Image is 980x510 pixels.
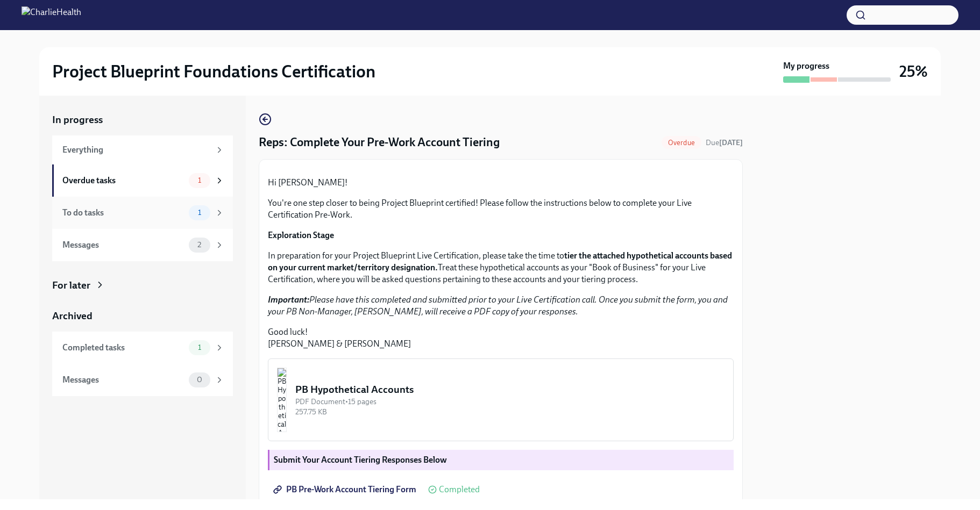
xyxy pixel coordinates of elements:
[274,455,447,465] strong: Submit Your Account Tiering Responses Below
[52,332,233,364] a: Completed tasks1
[719,138,743,147] strong: [DATE]
[191,241,208,249] span: 2
[295,407,725,417] div: 257.75 KB
[275,484,416,495] span: PB Pre-Work Account Tiering Form
[52,278,90,292] div: For later
[52,364,233,396] a: Messages0
[52,197,233,229] a: To do tasks1
[295,383,725,397] div: PB Hypothetical Accounts
[662,139,701,147] span: Overdue
[191,343,208,351] span: 1
[706,138,743,147] span: Due
[268,197,734,221] p: You're one step closer to being Project Blueprint certified! Please follow the instructions below...
[783,60,829,72] strong: My progress
[52,278,233,292] a: For later
[52,61,375,82] h2: Project Blueprint Foundations Certification
[268,177,734,189] p: Hi [PERSON_NAME]!
[62,207,184,219] div: To do tasks
[268,250,734,285] p: In preparation for your Project Blueprint Live Certification, please take the time to Treat these...
[191,209,208,217] span: 1
[62,342,184,354] div: Completed tasks
[899,62,928,81] h3: 25%
[268,358,734,441] button: PB Hypothetical AccountsPDF Document•15 pages257.75 KB
[22,6,81,24] img: CharlieHealth
[52,164,233,197] a: Overdue tasks1
[268,294,728,317] em: Please have this completed and submitted prior to your Live Certification call. Once you submit t...
[52,113,233,127] a: In progress
[268,326,734,350] p: Good luck! [PERSON_NAME] & [PERSON_NAME]
[439,485,480,494] span: Completed
[62,175,184,186] div: Overdue tasks
[295,397,725,407] div: PDF Document • 15 pages
[62,239,184,251] div: Messages
[706,138,743,148] span: September 8th, 2025 12:00
[52,229,233,261] a: Messages2
[52,135,233,164] a: Everything
[268,230,334,240] strong: Exploration Stage
[52,309,233,323] a: Archived
[277,368,287,432] img: PB Hypothetical Accounts
[62,144,210,156] div: Everything
[62,374,184,386] div: Messages
[268,294,309,305] strong: Important:
[259,134,500,150] h4: Reps: Complete Your Pre-Work Account Tiering
[191,176,208,184] span: 1
[268,479,424,500] a: PB Pre-Work Account Tiering Form
[190,376,209,384] span: 0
